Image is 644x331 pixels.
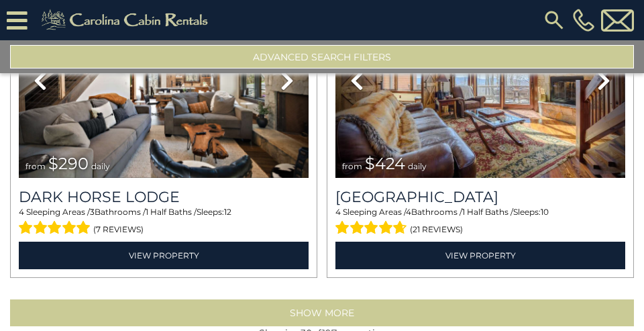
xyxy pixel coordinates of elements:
a: [GEOGRAPHIC_DATA] [335,188,625,206]
a: Dark Horse Lodge [19,188,309,206]
h3: Mountain Heart Lodge [335,188,625,206]
span: (7 reviews) [93,221,144,238]
div: Sleeping Areas / Bathrooms / Sleeps: [335,206,625,238]
a: [PHONE_NUMBER] [570,9,598,32]
img: Khaki-logo.png [34,7,219,34]
a: View Property [335,242,625,269]
span: from [342,161,362,171]
span: 1 Half Baths / [146,207,197,217]
span: 4 [19,207,24,217]
span: daily [408,161,427,171]
span: 10 [541,207,549,217]
span: from [25,161,46,171]
span: 4 [406,207,411,217]
span: daily [91,161,110,171]
span: 1 Half Baths / [462,207,513,217]
span: 3 [90,207,95,217]
div: Sleeping Areas / Bathrooms / Sleeps: [19,206,309,238]
span: 4 [335,207,341,217]
span: (21 reviews) [410,221,463,238]
button: Show More [10,299,634,326]
button: Advanced Search Filters [10,45,634,68]
a: View Property [19,242,309,269]
span: $290 [48,154,89,173]
img: search-regular.svg [542,8,566,32]
span: 12 [224,207,231,217]
span: $424 [365,154,405,173]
